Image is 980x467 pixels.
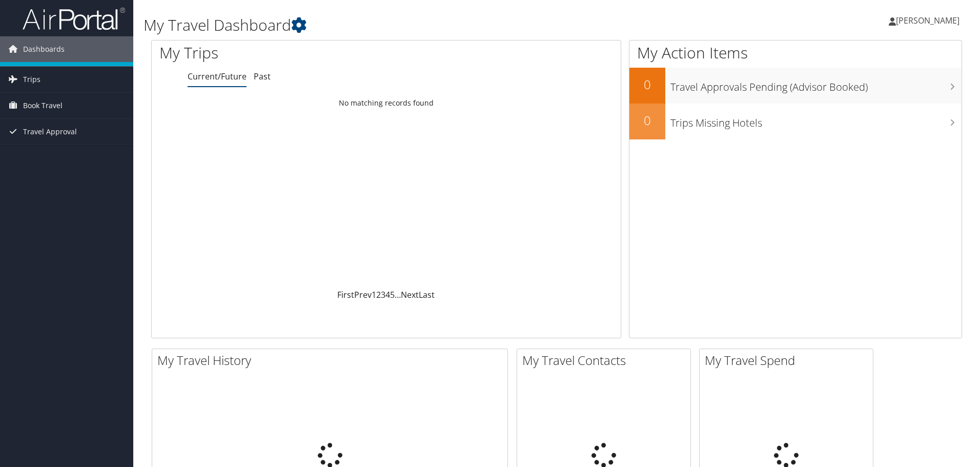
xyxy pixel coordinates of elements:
span: Dashboards [23,36,65,62]
h2: 0 [629,76,665,93]
h3: Travel Approvals Pending (Advisor Booked) [670,75,962,94]
a: 2 [376,289,381,300]
h2: My Travel Contacts [522,352,690,369]
a: 3 [381,289,385,300]
h1: My Travel Dashboard [144,14,695,36]
h2: My Travel Spend [705,352,873,369]
h2: 0 [629,112,665,129]
h1: My Action Items [629,42,962,64]
span: Trips [23,67,40,92]
a: [PERSON_NAME] [889,5,970,36]
h2: My Travel History [157,352,507,369]
span: … [395,289,401,300]
span: Travel Approval [23,119,77,145]
a: 0Travel Approvals Pending (Advisor Booked) [629,68,962,104]
td: No matching records found [152,94,621,112]
a: Current/Future [188,71,247,82]
a: 5 [390,289,395,300]
h1: My Trips [159,42,418,64]
span: [PERSON_NAME] [896,15,959,26]
a: 4 [385,289,390,300]
span: Book Travel [23,93,63,118]
a: 1 [372,289,376,300]
a: First [337,289,354,300]
h3: Trips Missing Hotels [670,111,962,130]
a: 0Trips Missing Hotels [629,104,962,139]
a: Prev [354,289,372,300]
img: airportal-logo.png [23,7,125,31]
a: Next [401,289,419,300]
a: Last [419,289,435,300]
a: Past [254,71,271,82]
